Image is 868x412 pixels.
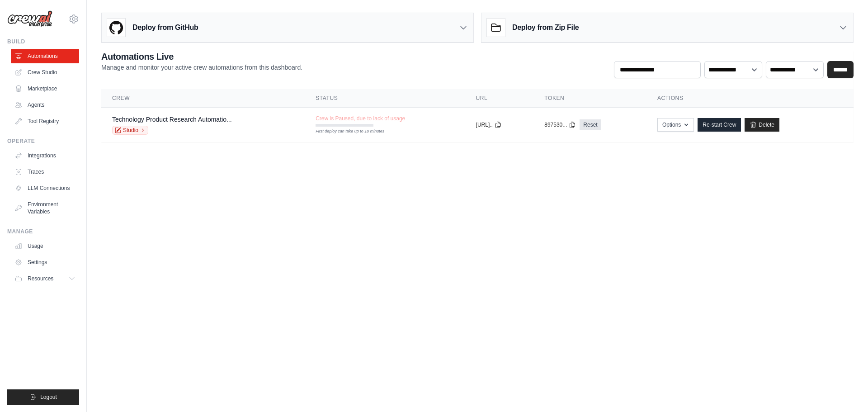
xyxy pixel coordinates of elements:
a: Reset [580,119,601,130]
a: Usage [11,239,79,253]
button: Resources [11,271,79,286]
span: Resources [28,275,53,282]
p: Manage and monitor your active crew automations from this dashboard. [101,63,302,72]
button: 897530... [544,121,576,128]
a: Agents [11,98,79,112]
a: Tool Registry [11,114,79,128]
img: GitHub Logo [107,19,125,37]
button: Options [657,118,694,132]
th: Crew [101,89,305,108]
img: Logo [7,10,52,28]
a: Traces [11,165,79,179]
h3: Deploy from Zip File [512,22,579,33]
span: Logout [40,393,57,401]
div: First deploy can take up to 10 minutes [316,128,373,135]
th: Status [305,89,465,108]
div: Manage [7,228,79,235]
a: Crew Studio [11,65,79,80]
a: Technology Product Research Automatio... [112,116,232,123]
button: Logout [7,389,79,405]
h3: Deploy from GitHub [132,22,198,33]
th: Actions [646,89,854,108]
th: Token [533,89,646,108]
div: Operate [7,137,79,145]
a: Environment Variables [11,197,79,219]
a: Integrations [11,148,79,163]
a: Delete [745,118,779,132]
a: Automations [11,49,79,63]
a: LLM Connections [11,181,79,195]
th: URL [465,89,534,108]
div: Build [7,38,79,45]
h2: Automations Live [101,50,302,63]
a: Marketplace [11,81,79,96]
a: Re-start Crew [698,118,741,132]
span: Crew is Paused, due to lack of usage [316,115,405,122]
a: Settings [11,255,79,270]
a: Studio [112,126,148,135]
